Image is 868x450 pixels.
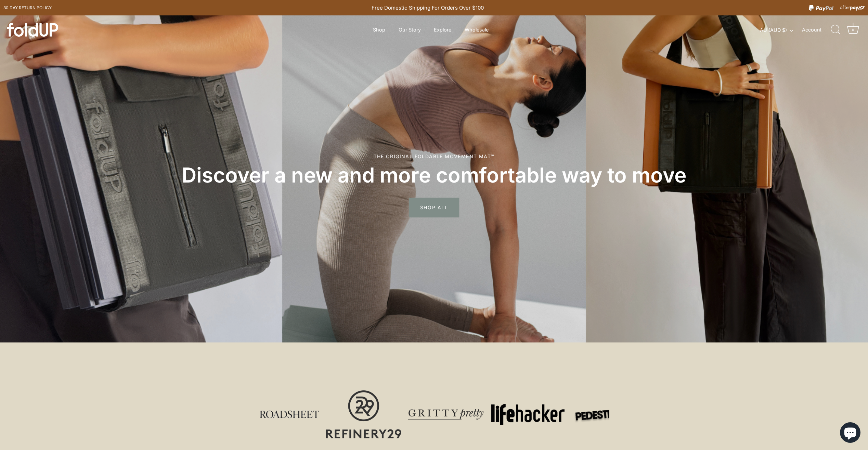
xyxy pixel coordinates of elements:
img: gritty_pretty_logo_dark-1-web_1024x1024.png [408,409,483,420]
img: image-asset.png [490,404,565,425]
a: foldUP [7,23,108,37]
img: broadsheet-logo.png [244,404,319,425]
img: Refinery29_logo-svg.png [326,390,401,438]
a: Account [802,26,833,34]
a: 30 day Return policy [3,4,52,12]
div: Primary navigation [356,23,505,36]
span: SHOP ALL [409,198,459,218]
inbox-online-store-chat: Shopify online store chat [838,422,863,445]
h2: Discover a new and more comfortable way to move [31,162,837,188]
a: Wholesale [458,23,494,36]
a: Explore [428,23,457,36]
div: The original foldable movement mat™ [31,153,837,160]
img: foldUP [7,23,58,37]
a: Cart [845,22,860,37]
img: pedestrian-tv-logo.png [572,393,647,435]
a: Our Story [392,23,427,36]
div: 0 [850,26,856,33]
button: AU (AUD $) [760,27,801,33]
a: Shop [367,23,391,36]
a: Search [828,22,843,37]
